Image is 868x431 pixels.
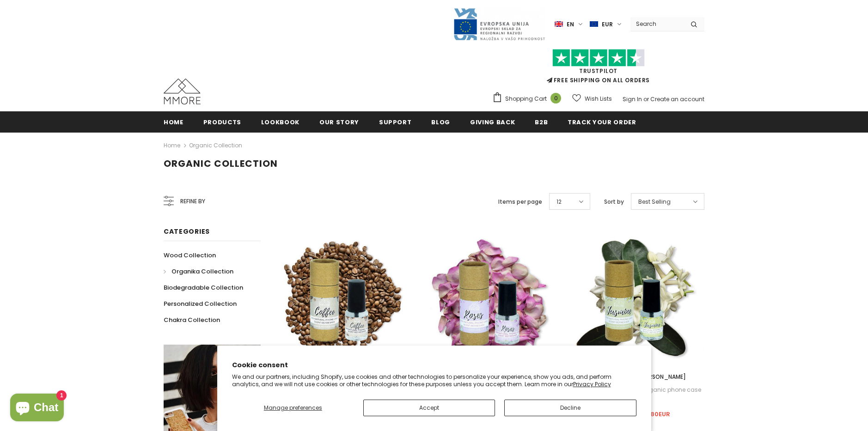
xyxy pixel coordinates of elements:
span: Products [203,118,241,127]
span: Manage preferences [264,404,322,412]
span: Chakra Collection [164,316,220,324]
img: i-lang-1.png [555,20,563,28]
a: Track your order [568,111,636,132]
img: Javni Razpis [453,7,545,41]
span: Best Selling [638,197,671,206]
h2: Cookie consent [232,360,636,370]
a: B2B [535,111,548,132]
span: Wood Collection [164,251,216,260]
span: Home [164,118,183,127]
a: Javni Razpis [453,20,545,28]
input: Search Site [630,17,684,30]
a: Create an account [650,95,704,103]
a: Blog [431,111,450,132]
label: Items per page [498,197,542,206]
span: Giving back [470,118,515,127]
span: Our Story [319,118,359,127]
p: We and our partners, including Shopify, use cookies and other technologies to personalize your ex... [232,373,636,388]
span: en [567,20,574,29]
button: Accept [363,400,495,416]
span: Organika Collection [171,267,233,276]
span: EUR [602,20,613,29]
span: 12 [556,197,562,206]
span: Blog [431,118,450,127]
span: Organic Collection [164,157,278,170]
inbox-online-store-chat: Shopify online store chat [7,394,67,424]
a: Lookbook [261,111,300,132]
span: B2B [535,118,548,127]
span: Lookbook [261,118,300,127]
a: Wood Collection [164,247,216,263]
a: Home [164,140,180,151]
a: Wish Lists [572,91,612,107]
a: Shopping Cart 0 [492,92,566,106]
img: MMORE Cases [164,79,201,104]
a: Giving back [470,111,515,132]
span: or [643,95,649,103]
span: Refine by [180,196,205,206]
span: €9.80EUR [639,410,670,419]
span: support [379,118,412,127]
label: Sort by [604,197,624,206]
a: Personalized Collection [164,296,237,312]
a: Our Story [319,111,359,132]
a: Products [203,111,241,132]
span: Categories [164,227,210,236]
a: Biodegradable Collection [164,279,243,296]
a: Chakra Collection [164,312,220,328]
span: 0 [550,93,561,103]
a: support [379,111,412,132]
span: Personalized Collection [164,299,237,308]
a: Sign In [623,95,642,103]
a: Organika Collection [164,263,233,279]
img: Trust Pilot Stars [552,49,645,67]
span: Biodegradable Collection [164,283,243,292]
span: Wish Lists [585,94,612,103]
span: Shopping Cart [505,94,547,103]
a: Trustpilot [579,67,617,75]
button: Decline [504,400,636,416]
a: Organic Collection [189,141,242,149]
a: Privacy Policy [573,380,611,388]
span: Track your order [568,118,636,127]
a: Home [164,111,183,132]
button: Manage preferences [232,400,354,416]
span: FREE SHIPPING ON ALL ORDERS [492,53,704,84]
